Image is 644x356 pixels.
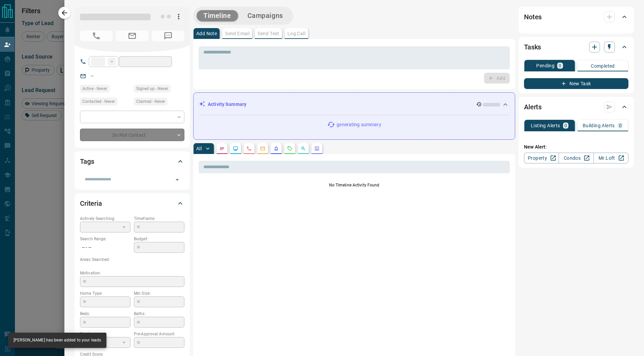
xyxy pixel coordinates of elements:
[619,123,622,128] p: 0
[524,9,628,25] div: Notes
[80,290,130,296] p: Home Type:
[80,153,184,170] div: Tags
[14,335,101,346] div: [PERSON_NAME] has been added to your leads
[80,198,102,209] h2: Criteria
[524,39,628,55] div: Tasks
[80,216,130,222] p: Actively Searching:
[536,63,555,68] p: Pending
[219,146,225,151] svg: Notes
[524,102,542,112] h2: Alerts
[524,42,541,52] h2: Tasks
[173,175,182,184] button: Open
[196,31,217,36] p: Add Note
[91,73,94,79] a: --
[524,78,628,89] button: New Task
[80,242,130,253] p: -- - --
[559,63,561,68] p: 0
[260,146,265,151] svg: Emails
[559,153,593,163] a: Condos
[233,146,238,151] svg: Lead Browsing Activity
[199,98,509,111] div: Activity Summary
[531,123,560,128] p: Listing Alerts
[287,146,293,151] svg: Requests
[196,146,202,151] p: All
[82,98,115,105] span: Contacted - Never
[80,270,184,276] p: Motivation:
[80,331,130,337] p: Pre-Approved:
[197,10,238,21] button: Timeline
[241,10,290,21] button: Campaigns
[134,216,184,222] p: Timeframe:
[134,236,184,242] p: Budget:
[524,12,542,22] h2: Notes
[314,146,320,151] svg: Agent Actions
[136,98,165,105] span: Claimed - Never
[134,311,184,317] p: Baths:
[82,85,107,92] span: Active - Never
[152,30,184,41] span: No Number
[591,64,615,68] p: Completed
[80,311,130,317] p: Beds:
[301,146,306,151] svg: Opportunities
[134,290,184,296] p: Min Size:
[337,121,381,128] p: generating summary
[80,195,184,212] div: Criteria
[564,123,567,128] p: 0
[524,99,628,115] div: Alerts
[134,331,184,337] p: Pre-Approval Amount:
[116,30,148,41] span: No Email
[80,129,184,141] div: Do Not Contact
[524,143,628,151] p: New Alert:
[246,146,252,151] svg: Calls
[524,153,559,163] a: Property
[583,123,615,128] p: Building Alerts
[80,30,113,41] span: No Number
[80,257,184,263] p: Areas Searched:
[136,85,168,92] span: Signed up - Never
[274,146,279,151] svg: Listing Alerts
[80,236,130,242] p: Search Range:
[199,182,510,188] p: No Timeline Activity Found
[593,153,628,163] a: Mr.Loft
[208,101,246,108] p: Activity Summary
[80,156,94,167] h2: Tags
